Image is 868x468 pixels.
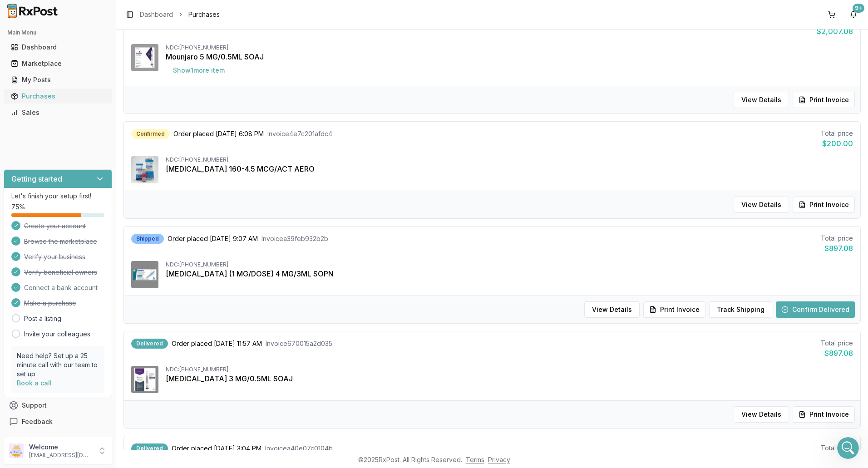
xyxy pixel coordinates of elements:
button: Feedback [4,414,112,430]
a: Invite your colleagues [24,330,90,339]
a: Terms [466,456,484,463]
div: $897.08 [821,348,853,359]
div: [MEDICAL_DATA] 3 MG/0.5ML SOAJ [166,373,853,384]
span: 75 % [11,202,25,212]
span: Connect a bank account [24,283,98,292]
span: Invoice 4e7c201afdc4 [267,129,332,138]
a: Book a call [17,379,52,387]
button: View Details [584,301,640,318]
span: Browse the marketplace [24,237,97,246]
button: Dashboard [4,40,112,54]
div: Delivered [131,443,168,453]
h2: Main Menu [7,29,108,36]
div: Total price [821,129,853,138]
div: Confirmed [131,129,170,139]
div: [MEDICAL_DATA] (1 MG/DOSE) 4 MG/3ML SOPN [166,268,853,279]
div: Total price [821,234,853,243]
div: NDC: [PHONE_NUMBER] [166,366,853,373]
button: Support [4,397,112,414]
a: Dashboard [140,10,173,19]
a: Dashboard [7,39,108,55]
div: Dashboard [11,43,105,52]
div: $200.00 [821,138,853,149]
button: View Details [734,92,789,108]
div: Mounjaro 5 MG/0.5ML SOAJ [166,51,853,62]
div: 9+ [853,4,864,13]
button: View Details [734,197,789,213]
button: 9+ [846,7,861,22]
nav: breadcrumb [140,10,220,19]
div: [MEDICAL_DATA] 160-4.5 MCG/ACT AERO [166,163,853,174]
span: Invoice a39feb932b2b [261,234,328,243]
div: Sales [11,108,105,117]
img: RxPost Logo [4,4,62,18]
a: Purchases [7,88,108,104]
span: Make a purchase [24,299,76,308]
div: NDC: [PHONE_NUMBER] [166,261,853,268]
a: Post a listing [24,314,61,323]
a: My Posts [7,72,108,88]
span: Invoice a40e07c0104b [265,444,333,453]
div: Purchases [11,92,105,101]
span: Order placed [DATE] 11:57 AM [172,339,262,348]
div: Total price [821,339,853,348]
div: $897.08 [821,243,853,254]
button: Marketplace [4,56,112,71]
img: Mounjaro 5 MG/0.5ML SOAJ [131,44,158,71]
button: Print Invoice [793,406,855,423]
img: User avatar [9,443,24,458]
p: [EMAIL_ADDRESS][DOMAIN_NAME] [29,452,92,459]
span: Order placed [DATE] 9:07 AM [168,234,258,243]
a: Privacy [488,456,510,463]
div: Delivered [131,339,168,349]
img: Ozempic (1 MG/DOSE) 4 MG/3ML SOPN [131,261,158,288]
button: Confirm Delivered [776,301,855,318]
button: My Posts [4,73,112,87]
span: Invoice 670015a2d035 [266,339,332,348]
div: My Posts [11,75,105,84]
img: Trulicity 3 MG/0.5ML SOAJ [131,366,158,393]
span: Create your account [24,222,86,231]
iframe: Intercom live chat [837,437,859,459]
span: Feedback [22,417,53,426]
a: Sales [7,104,108,121]
div: NDC: [PHONE_NUMBER] [166,44,853,51]
span: Order placed [DATE] 3:04 PM [172,444,261,453]
span: Order placed [DATE] 6:08 PM [173,129,264,138]
button: Track Shipping [709,301,772,318]
span: Purchases [188,10,220,19]
button: Print Invoice [793,92,855,108]
div: Shipped [131,234,164,244]
a: Marketplace [7,55,108,72]
button: Sales [4,105,112,120]
button: Show1more item [166,62,232,79]
span: Verify beneficial owners [24,268,97,277]
div: $2,007.08 [817,26,853,37]
h3: Getting started [11,173,62,184]
p: Let's finish your setup first! [11,192,104,201]
button: View Details [734,406,789,423]
button: Purchases [4,89,112,103]
div: Total price [821,443,853,453]
button: Print Invoice [643,301,705,318]
button: Print Invoice [793,197,855,213]
span: Verify your business [24,252,85,261]
img: Symbicort 160-4.5 MCG/ACT AERO [131,156,158,183]
p: Need help? Set up a 25 minute call with our team to set up. [17,351,99,379]
p: Welcome [29,443,92,452]
div: NDC: [PHONE_NUMBER] [166,156,853,163]
div: Marketplace [11,59,105,68]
